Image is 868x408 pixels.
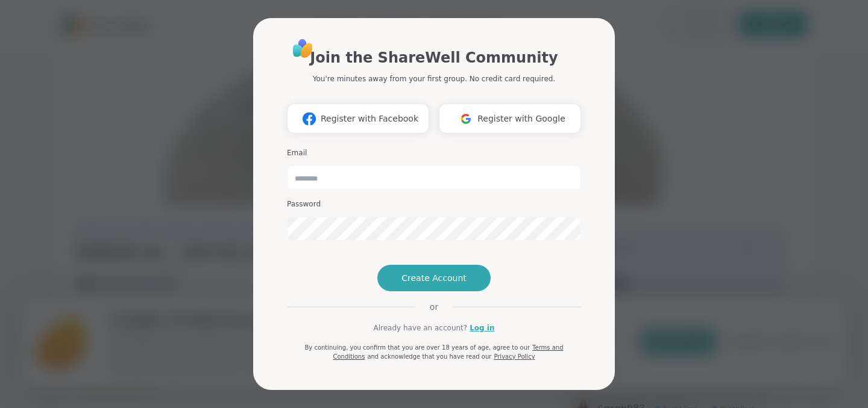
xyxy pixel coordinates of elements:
[415,301,453,313] span: or
[477,113,565,125] span: Register with Google
[289,35,316,62] img: ShareWell Logo
[287,104,429,134] button: Register with Facebook
[298,108,321,130] img: ShareWell Logomark
[439,104,581,134] button: Register with Google
[373,323,467,333] span: Already have an account?
[287,148,581,158] h3: Email
[470,323,494,333] a: Log in
[367,353,491,360] span: and acknowledge that you have read our
[454,108,477,130] img: ShareWell Logomark
[377,265,491,291] button: Create Account
[401,272,467,284] span: Create Account
[287,199,581,209] h3: Password
[494,353,535,360] a: Privacy Policy
[304,344,530,351] span: By continuing, you confirm that you are over 18 years of age, agree to our
[310,47,558,69] h1: Join the ShareWell Community
[321,113,418,125] span: Register with Facebook
[333,344,563,360] a: Terms and Conditions
[313,73,555,84] p: You're minutes away from your first group. No credit card required.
